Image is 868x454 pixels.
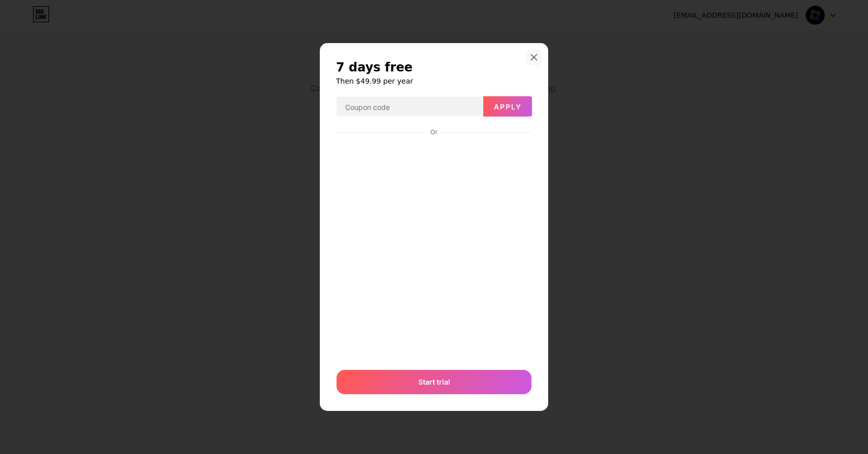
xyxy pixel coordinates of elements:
[418,376,450,387] span: Start trial
[494,102,522,111] span: Apply
[337,97,483,117] input: Coupon code
[428,128,440,136] div: Or
[336,59,413,75] span: 7 days free
[335,137,533,360] iframe: Secure payment input frame
[483,96,532,117] button: Apply
[336,76,532,86] h6: Then $49.99 per year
